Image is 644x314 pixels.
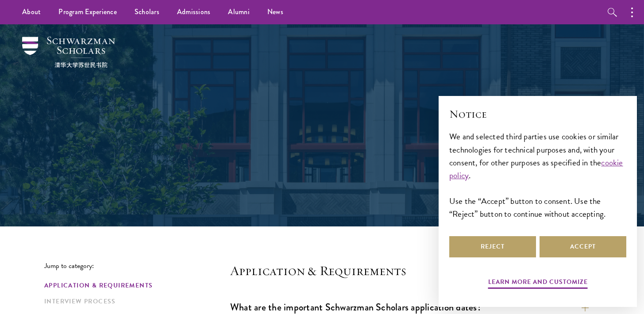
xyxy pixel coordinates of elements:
button: Reject [449,236,536,257]
button: Learn more and customize [488,276,588,290]
a: cookie policy [449,156,623,182]
a: Interview Process [44,297,225,306]
p: Jump to category: [44,262,230,270]
h2: Notice [449,107,626,122]
a: Application & Requirements [44,281,225,290]
h4: Application & Requirements [230,262,589,280]
img: Schwarzman Scholars [22,37,115,68]
button: Accept [540,236,626,257]
div: We and selected third parties use cookies or similar technologies for technical purposes and, wit... [449,130,626,220]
